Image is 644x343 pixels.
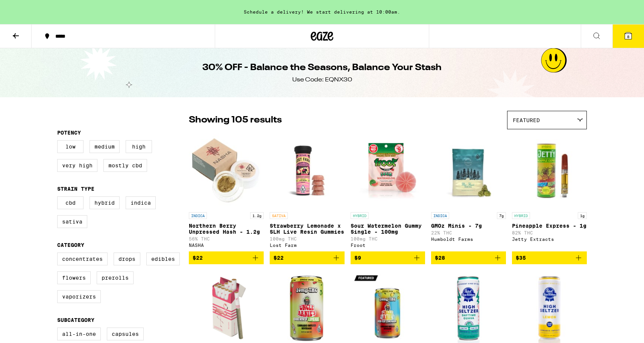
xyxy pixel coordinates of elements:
div: Lost Farm [270,243,345,248]
label: High [126,140,152,153]
legend: Potency [57,130,81,136]
button: Add to bag [189,251,264,264]
label: Drops [114,253,140,265]
label: Medium [90,140,120,153]
p: Northern Berry Unpressed Hash - 1.2g [189,223,264,235]
label: Flowers [57,271,91,284]
button: Add to bag [270,251,345,264]
legend: Subcategory [57,317,94,323]
div: Froot [351,243,425,248]
p: Strawberry Lemonade x SLH Live Resin Gummies [270,223,345,235]
button: 8 [612,24,644,48]
span: Featured [513,117,540,123]
p: Showing 105 results [189,114,282,127]
p: 56% THC [189,236,264,241]
span: $35 [516,255,526,261]
p: 100mg THC [351,236,425,241]
label: Mostly CBD [103,159,147,172]
button: Add to bag [431,251,506,264]
img: Humboldt Farms - GMOz Minis - 7g [431,133,506,208]
p: 1.2g [250,212,264,219]
label: Capsules [107,328,144,340]
span: $22 [193,255,203,261]
p: SATIVA [270,212,288,219]
a: Open page for Sour Watermelon Gummy Single - 100mg from Froot [351,133,425,251]
legend: Strain Type [57,186,94,192]
p: 1g [578,212,587,219]
a: Open page for Strawberry Lemonade x SLH Live Resin Gummies from Lost Farm [270,133,345,251]
label: Indica [126,196,156,209]
p: HYBRID [351,212,369,219]
label: Low [57,140,84,153]
button: Add to bag [512,251,587,264]
label: CBD [57,196,84,209]
p: INDICA [431,212,449,219]
div: Jetty Extracts [512,237,587,242]
p: Sour Watermelon Gummy Single - 100mg [351,223,425,235]
span: 8 [627,34,629,39]
p: 82% THC [512,230,587,235]
img: NASHA - Northern Berry Unpressed Hash - 1.2g [189,133,264,208]
p: HYBRID [512,212,530,219]
label: All-In-One [57,328,101,340]
label: Edibles [146,253,180,265]
label: Prerolls [97,271,134,284]
label: Vaporizers [57,290,101,303]
label: Sativa [57,215,87,228]
a: Open page for Northern Berry Unpressed Hash - 1.2g from NASHA [189,133,264,251]
p: INDICA [189,212,207,219]
p: Pineapple Express - 1g [512,223,587,229]
div: Humboldt Farms [431,237,506,242]
label: Hybrid [90,196,120,209]
a: Open page for GMOz Minis - 7g from Humboldt Farms [431,133,506,251]
legend: Category [57,242,84,248]
p: 100mg THC [270,236,345,241]
span: $28 [435,255,445,261]
div: NASHA [189,243,264,248]
label: Very High [57,159,97,172]
button: Add to bag [351,251,425,264]
img: Lost Farm - Strawberry Lemonade x SLH Live Resin Gummies [270,133,345,208]
img: Froot - Sour Watermelon Gummy Single - 100mg [351,133,425,208]
p: 7g [497,212,506,219]
p: 22% THC [431,230,506,235]
p: GMOz Minis - 7g [431,223,506,229]
span: $9 [354,255,361,261]
div: Use Code: EQNX30 [292,76,352,84]
span: $22 [273,255,284,261]
a: Open page for Pineapple Express - 1g from Jetty Extracts [512,133,587,251]
img: Jetty Extracts - Pineapple Express - 1g [512,133,587,208]
label: Concentrates [57,253,108,265]
h1: 30% OFF - Balance the Seasons, Balance Your Stash [202,61,442,74]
